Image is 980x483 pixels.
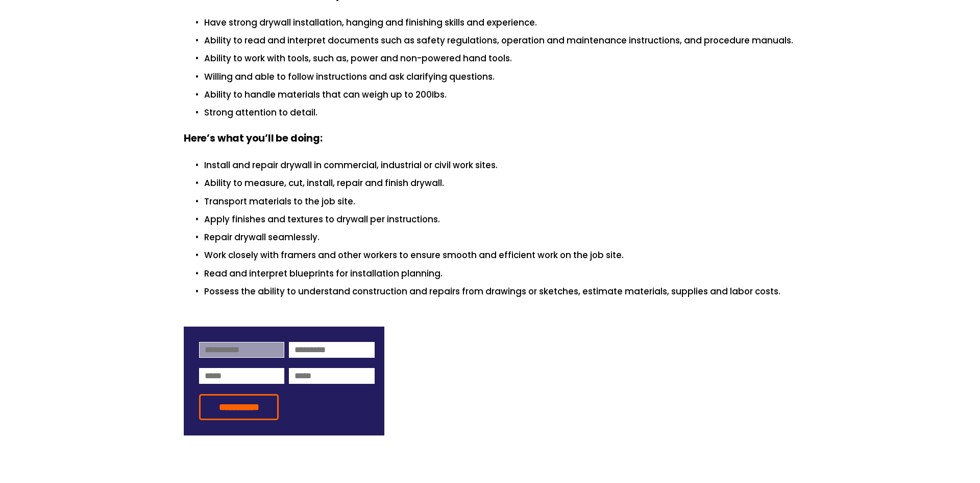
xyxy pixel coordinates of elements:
p: Have strong drywall installation, hanging and finishing skills and experience. [204,16,796,30]
p: Strong attention to detail. [204,106,796,120]
p: Read and interpret blueprints for installation planning. [204,267,796,281]
p: Install and repair drywall in commercial, industrial or civil work sites. [204,158,796,172]
p: Willing and able to follow instructions and ask clarifying questions. [204,70,796,84]
p: Transport materials to the job site. [204,195,796,209]
p: Work closely with framers and other workers to ensure smooth and efficient work on the job site. [204,248,796,262]
p: Possess the ability to understand construction and repairs from drawings or sketches, estimate ma... [204,285,796,298]
p: Apply finishes and textures to drywall per instructions. [204,213,796,226]
strong: Here’s what you’ll be doing: [184,131,323,148]
p: Ability to measure, cut, install, repair and finish drywall. [204,176,796,190]
p: Ability to read and interpret documents such as safety regulations, operation and maintenance ins... [204,34,796,48]
p: Repair drywall seamlessly. [204,231,796,244]
iframe: Intercom live chat [945,448,970,473]
p: Ability to work with tools, such as, power and non-powered hand tools. [204,52,796,65]
p: Ability to handle materials that can weigh up to 200Ibs. [204,88,796,102]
